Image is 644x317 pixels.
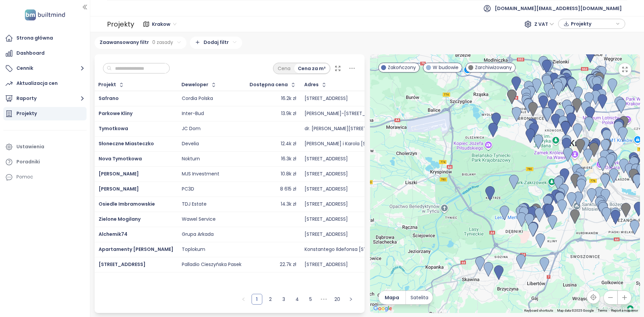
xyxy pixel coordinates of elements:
a: Zielone Mogilany [99,216,141,222]
div: Inter-Bud [182,111,204,117]
div: [STREET_ADDRESS] [305,201,348,207]
a: [PERSON_NAME] [99,170,139,177]
a: Terms (opens in new tab) [598,309,607,312]
div: [PERSON_NAME] i Karola [STREET_ADDRESS] [305,141,404,147]
div: 16.2k zł [281,96,296,102]
button: Satelita [406,291,433,304]
a: Apartamenty [PERSON_NAME] [99,246,173,253]
a: [STREET_ADDRESS] [99,261,146,268]
div: Palladio Cieszyńska Pasek [182,262,241,268]
a: Parkowe Kliny [99,110,132,117]
span: Projekty [571,19,614,29]
a: Report a map error [611,309,638,312]
div: Projekt [98,83,116,87]
button: Keyboard shortcuts [524,308,553,313]
div: Projekty [107,17,134,31]
a: Osiedle Imbramowskie [99,201,155,207]
li: Poprzednia strona [238,294,249,305]
div: Poradniki [16,158,40,166]
span: Krakow [152,19,176,29]
span: W budowie [433,64,459,71]
div: [STREET_ADDRESS] [305,231,348,237]
div: Cena za m² [294,64,329,73]
div: Dodaj filtr [190,37,242,49]
div: [STREET_ADDRESS] [305,186,348,192]
div: Projekty [16,109,37,118]
div: Deweloper [181,83,208,87]
div: [STREET_ADDRESS] [305,96,348,102]
button: Cennik [3,62,87,75]
div: Nokturn [182,156,200,162]
div: 10.8k zł [281,171,296,177]
a: Ustawienia [3,140,87,154]
li: 5 [305,294,316,305]
a: Dashboard [3,47,87,60]
li: 20 [332,294,343,305]
div: 13.9k zł [281,111,296,117]
div: Pomoc [16,173,33,181]
div: Dashboard [16,49,45,57]
div: Develia [182,141,199,147]
a: 1 [252,294,262,304]
a: 2 [265,294,275,304]
div: Adres [304,83,319,87]
a: Open this area in Google Maps (opens a new window) [372,304,394,313]
div: Ustawienia [16,143,44,151]
div: [PERSON_NAME]-[STREET_ADDRESS] [305,111,387,117]
div: Cena [274,64,294,73]
div: Dostępna cena [250,83,288,87]
span: 0 zasady [152,39,173,46]
li: 1 [252,294,262,305]
div: MJS Investment [182,171,219,177]
span: Map data ©2025 Google [557,309,594,312]
div: dr. [PERSON_NAME][STREET_ADDRESS] [305,126,392,132]
div: Cordia Polska [182,96,213,102]
a: 20 [332,294,342,304]
a: 3 [279,294,289,304]
div: PC3D [182,186,194,192]
a: Safrano [99,95,119,102]
img: logo [23,8,67,22]
div: Zaawansowany filtr [95,37,186,49]
div: [STREET_ADDRESS] [305,216,348,222]
div: [STREET_ADDRESS] [305,262,348,268]
span: ••• [319,294,329,305]
a: Nova Tymotkowa [99,155,142,162]
div: [STREET_ADDRESS] [305,171,348,177]
div: 16.3k zł [281,156,296,162]
div: Pomoc [3,170,87,184]
a: Projekty [3,107,87,120]
button: left [238,294,249,305]
div: 22.7k zł [280,262,296,268]
a: 4 [292,294,302,304]
a: Aktualizacja cen [3,77,87,90]
a: Słoneczne Miasteczko [99,140,154,147]
span: right [349,297,353,301]
div: 8 615 zł [280,186,296,192]
span: [DOMAIN_NAME][EMAIL_ADDRESS][DOMAIN_NAME] [495,0,622,16]
button: right [345,294,356,305]
a: 5 [306,294,316,304]
div: Grupa Arkada [182,231,214,237]
a: Alchemik74 [99,231,127,237]
a: Poradniki [3,155,87,169]
a: Tymotkowa [99,125,128,132]
div: TDJ Estate [182,201,207,207]
span: left [241,297,246,301]
div: Strona główna [16,34,53,42]
li: 2 [265,294,276,305]
li: 4 [292,294,303,305]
